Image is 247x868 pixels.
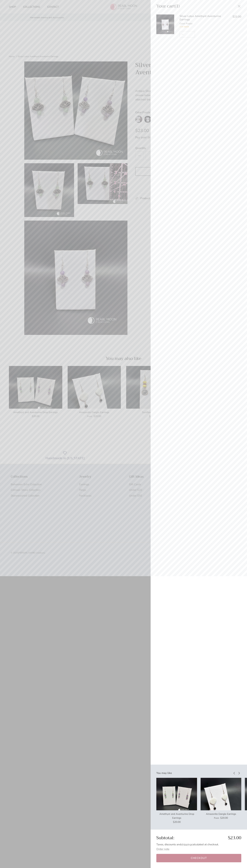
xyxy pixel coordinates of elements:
a: Silver Lotus Amethyst Aventurine Earrings [180,14,221,21]
span: $20.00 [173,820,181,824]
div: Amethyst and Aventurine Drop Earrings [156,812,197,820]
input: Quantity [185,32,190,37]
a: shipping [181,843,191,846]
a: Amethyst and Aventurine Drop Earrings $20.00 [156,812,197,824]
span: Purple [186,22,192,25]
div: Taxes, discounts and calculated at checkout. [156,842,241,847]
span: $20.00 [220,816,228,820]
span: From [214,816,219,820]
span: $23.00 [228,835,241,840]
img: Silver Lotus Amethyst Aventurine Earrings - Pearl Moon Creations [156,14,174,34]
span: Color: [180,22,185,25]
div: 1 in stock [180,25,227,28]
a: Checkout [156,854,241,862]
a: Amazonite Dangle Earrings From $20.00 [201,812,241,820]
a: Decrease quantity [180,31,185,38]
div: Your cart [156,4,180,9]
span: $23.00 [233,15,241,18]
toggle-target: Order note [156,847,169,851]
div: You may like [156,771,232,775]
div: Subtotal: [156,835,241,840]
div: Amazonite Dangle Earrings [201,812,241,816]
span: (1) [175,2,180,10]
